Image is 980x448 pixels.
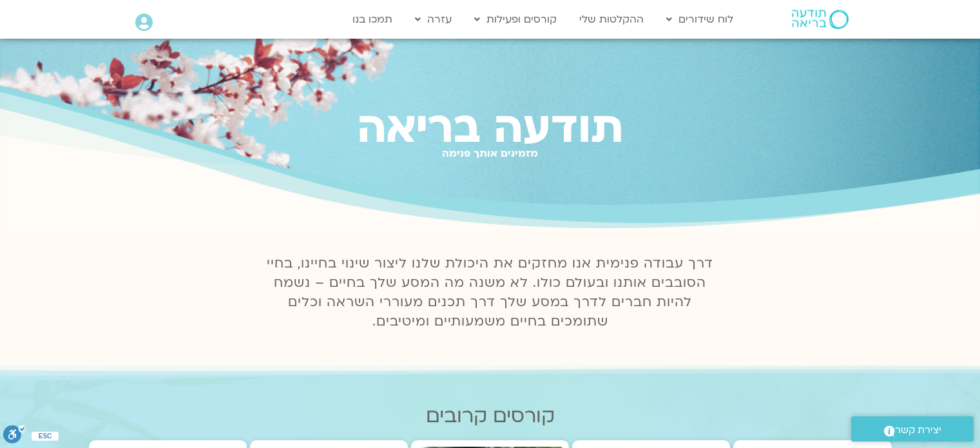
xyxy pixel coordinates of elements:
a: יצירת קשר [851,416,974,442]
p: דרך עבודה פנימית אנו מחזקים את היכולת שלנו ליצור שינוי בחיינו, בחיי הסובבים אותנו ובעולם כולו. לא... [260,254,721,331]
a: עזרה [408,7,458,32]
img: תודעה בריאה [792,10,849,29]
span: יצירת קשר [895,422,941,439]
a: לוח שידורים [660,7,740,32]
h2: קורסים קרובים [89,405,892,427]
a: קורסים ופעילות [468,7,563,32]
a: ההקלטות שלי [573,7,650,32]
a: תמכו בנו [346,7,399,32]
